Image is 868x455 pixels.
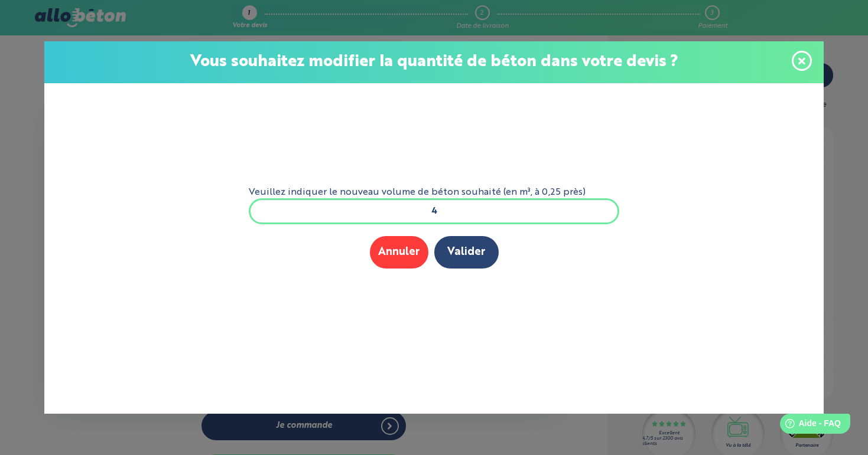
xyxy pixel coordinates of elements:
[56,53,812,71] p: Vous souhaitez modifier la quantité de béton dans votre devis ?
[763,409,855,442] iframe: Help widget launcher
[249,198,620,224] input: xxx
[249,187,620,198] label: Veuillez indiquer le nouveau volume de béton souhaité (en m³, à 0,25 près)
[370,236,428,269] button: Annuler
[434,236,499,269] button: Valider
